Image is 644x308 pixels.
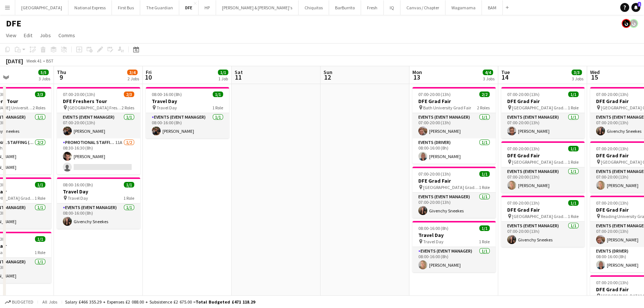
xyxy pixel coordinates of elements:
span: 07:00-20:00 (13h) [507,200,540,206]
button: IQ [384,0,400,15]
span: 11 [234,73,243,81]
app-card-role: Events (Event Manager)1/107:00-20:00 (13h)Givenchy Sneekes [501,222,585,247]
span: 2/3 [124,92,134,97]
span: 07:00-20:00 (13h) [596,92,628,97]
app-card-role: Events (Event Manager)1/107:00-20:00 (13h)[PERSON_NAME] [501,167,585,193]
span: 2 Roles [33,105,45,110]
app-user-avatar: Tim Bodenham [622,19,631,28]
span: 1/1 [479,171,490,177]
button: Canvas / Chapter [400,0,445,15]
span: 1 Role [35,250,45,255]
span: [GEOGRAPHIC_DATA] Grad Fair [512,159,568,165]
h3: DFE Grad Fair [501,98,585,105]
span: 07:00-20:00 (13h) [596,200,628,206]
app-user-avatar: Tim Bodenham [629,19,638,28]
h3: DFE Grad Fair [412,177,496,184]
div: 2 Jobs [128,76,139,81]
span: 3/3 [571,70,582,75]
a: View [3,31,19,40]
span: 07:00-20:00 (13h) [63,92,95,97]
span: 3/3 [35,92,45,97]
span: 2/2 [479,92,490,97]
span: All jobs [41,299,59,305]
span: Fri [146,69,152,76]
button: [GEOGRAPHIC_DATA] [15,0,68,15]
span: 08:00-16:00 (8h) [63,182,93,187]
span: 08:00-16:00 (8h) [152,92,182,97]
h3: DFE Grad Fair [501,152,585,159]
span: 1/1 [124,182,134,187]
span: 12 [322,73,332,81]
div: 08:00-16:00 (8h)1/1Travel Day Travel Day1 RoleEvents (Event Manager)1/108:00-16:00 (8h)[PERSON_NAME] [412,221,496,272]
div: 3 Jobs [483,76,495,81]
app-job-card: 07:00-20:00 (13h)2/2DFE Grad Fair Bath University Grad Fair2 RolesEvents (Event Manager)1/107:00-... [412,87,496,164]
h3: Travel Day [146,98,229,105]
span: 1 Role [212,105,223,110]
span: Comms [58,32,75,39]
span: 07:00-20:00 (13h) [507,92,540,97]
span: Sat [235,69,243,76]
span: 08:00-16:00 (8h) [418,225,448,231]
span: 07:00-20:00 (13h) [418,171,451,177]
span: [GEOGRAPHIC_DATA] Grad Fair [423,185,479,190]
span: 07:00-20:00 (13h) [418,92,451,97]
span: 1/1 [479,225,490,231]
span: View [6,32,16,39]
app-card-role: Events (Event Manager)1/107:00-20:00 (13h)Givenchy Sneekes [412,193,496,218]
button: BAM [482,0,503,15]
button: The Guardian [140,0,179,15]
h3: Travel Day [412,232,496,238]
span: Travel Day [423,239,444,244]
span: 3/4 [127,70,138,75]
app-job-card: 07:00-20:00 (13h)1/1DFE Grad Fair [GEOGRAPHIC_DATA] Grad Fair1 RoleEvents (Event Manager)1/107:00... [501,87,585,138]
span: 1/1 [213,92,223,97]
h3: DFE Grad Fair [501,206,585,213]
button: National Express [68,0,112,15]
span: Mon [412,69,422,76]
span: Total Budgeted £471 118.29 [196,299,255,305]
button: First Bus [112,0,140,15]
div: 08:00-16:00 (8h)1/1Travel Day Travel Day1 RoleEvents (Event Manager)1/108:00-16:00 (8h)Givenchy S... [57,177,140,229]
span: 1/1 [568,146,579,151]
span: 13 [411,73,422,81]
app-card-role: Events (Event Manager)1/108:00-16:00 (8h)Givenchy Sneekes [57,203,140,229]
span: 15 [589,73,600,81]
span: Sun [323,69,332,76]
span: Jobs [40,32,51,39]
span: 07:00-20:00 (13h) [507,146,540,151]
a: Comms [55,31,78,40]
span: 5/5 [38,70,49,75]
div: BST [46,58,54,64]
app-card-role: Promotional Staffing (Brand Ambassadors)11A1/208:30-16:30 (8h)[PERSON_NAME] [57,138,140,174]
span: 4/4 [483,70,493,75]
span: Travel Day [157,105,177,110]
span: [GEOGRAPHIC_DATA] Grad Fair [512,105,568,110]
button: Budgeted [4,298,35,306]
span: Week 41 [25,58,43,64]
span: 10 [145,73,152,81]
app-job-card: 07:00-20:00 (13h)2/3DFE Freshers Tour [GEOGRAPHIC_DATA] Freshers Fair2 RolesEvents (Event Manager... [57,87,140,174]
span: Tue [501,69,510,76]
span: Thu [57,69,66,76]
h3: Travel Day [57,188,140,195]
span: Budgeted [12,299,33,305]
span: 1/1 [218,70,228,75]
span: 14 [500,73,510,81]
app-card-role: Events (Event Manager)1/107:00-20:00 (13h)[PERSON_NAME] [57,113,140,138]
span: 1 Role [568,105,579,110]
span: 07:00-20:00 (13h) [596,280,628,285]
span: Edit [24,32,32,39]
h3: DFE Freshers Tour [57,98,140,105]
button: DFE [179,0,199,15]
app-job-card: 07:00-20:00 (13h)1/1DFE Grad Fair [GEOGRAPHIC_DATA] Grad Fair1 RoleEvents (Event Manager)1/107:00... [501,196,585,247]
button: Chiquitos [299,0,329,15]
h1: DFE [6,18,21,29]
app-job-card: 08:00-16:00 (8h)1/1Travel Day Travel Day1 RoleEvents (Event Manager)1/108:00-16:00 (8h)[PERSON_NAME] [146,87,229,138]
div: 07:00-20:00 (13h)1/1DFE Grad Fair [GEOGRAPHIC_DATA] Grad Fair1 RoleEvents (Event Manager)1/107:00... [412,167,496,218]
span: 1 Role [568,159,579,165]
